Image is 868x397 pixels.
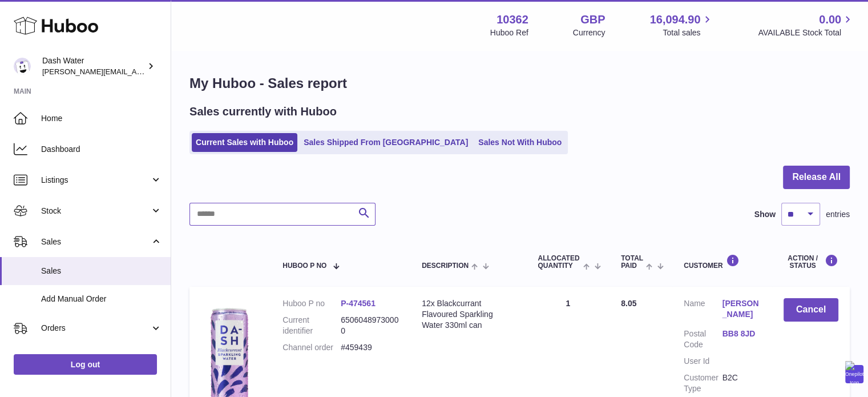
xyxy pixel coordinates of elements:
div: Currency [573,27,605,38]
span: Description [422,262,469,270]
span: Total sales [663,27,713,38]
dt: Name [684,298,722,323]
h2: Sales currently with Huboo [189,104,337,119]
span: 8.05 [621,299,636,308]
a: 16,094.90 Total sales [649,12,713,38]
dd: #459439 [341,342,399,353]
span: Orders [41,323,150,334]
div: Huboo Ref [490,27,528,38]
a: Log out [14,354,157,375]
span: Huboo P no [282,262,326,270]
a: P-474561 [341,299,376,308]
img: james@dash-water.com [14,58,31,75]
dd: 65060489730000 [341,315,399,336]
span: 0.00 [819,12,841,27]
div: 12x Blackcurrant Flavoured Sparkling Water 330ml can [422,298,515,331]
span: Add Manual Order [41,294,162,304]
strong: 10362 [496,12,528,27]
a: [PERSON_NAME] [722,298,761,320]
div: Action / Status [784,254,838,270]
a: 0.00 AVAILABLE Stock Total [758,12,854,38]
dt: Current identifier [282,315,341,336]
h1: My Huboo - Sales report [189,74,850,93]
a: BB8 8JD [722,328,761,339]
span: ALLOCATED Quantity [538,255,580,270]
button: Release All [783,166,850,189]
dt: Postal Code [684,328,722,350]
dt: Customer Type [684,372,722,394]
span: Stock [41,206,150,216]
span: 16,094.90 [649,12,700,27]
button: Cancel [784,298,838,322]
a: Current Sales with Huboo [192,133,297,152]
dt: User Id [684,356,722,367]
span: Dashboard [41,144,162,155]
span: Sales [41,266,162,276]
div: Customer [684,254,761,270]
div: Dash Water [42,55,145,77]
span: Home [41,113,162,124]
strong: GBP [580,12,605,27]
span: Total paid [621,255,643,270]
span: Listings [41,175,150,186]
a: Sales Not With Huboo [474,133,566,152]
label: Show [754,209,776,220]
dd: B2C [722,372,761,394]
span: entries [826,209,850,220]
span: [PERSON_NAME][EMAIL_ADDRESS][DOMAIN_NAME] [42,67,229,76]
dt: Channel order [282,342,341,353]
dt: Huboo P no [282,298,341,309]
span: AVAILABLE Stock Total [758,27,854,38]
a: Sales Shipped From [GEOGRAPHIC_DATA] [300,133,472,152]
span: Sales [41,236,150,247]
